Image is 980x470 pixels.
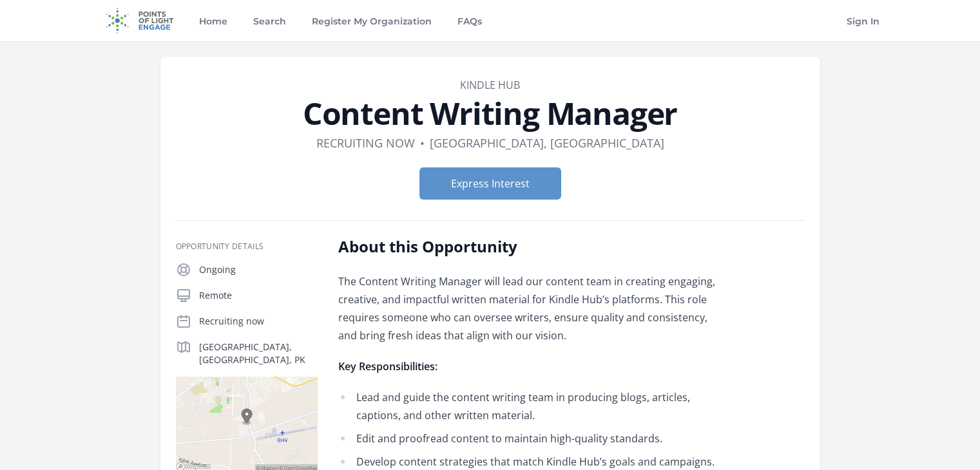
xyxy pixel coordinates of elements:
[338,236,715,257] h2: About this Opportunity
[176,241,318,252] h3: Opportunity Details
[419,167,561,200] button: Express Interest
[420,134,425,152] div: •
[316,134,415,152] dd: Recruiting now
[199,341,318,366] p: [GEOGRAPHIC_DATA], [GEOGRAPHIC_DATA], PK
[176,98,805,129] h1: Content Writing Manager
[338,388,715,424] li: Lead and guide the content writing team in producing blogs, articles, captions, and other written...
[338,429,715,447] li: Edit and proofread content to maintain high-quality standards.
[338,272,715,344] p: The Content Writing Manager will lead our content team in creating engaging, creative, and impact...
[338,359,437,373] strong: Key Responsibilities:
[430,134,664,152] dd: [GEOGRAPHIC_DATA], [GEOGRAPHIC_DATA]
[199,263,318,276] p: Ongoing
[199,289,318,302] p: Remote
[199,315,318,328] p: Recruiting now
[460,78,520,92] a: Kindle Hub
